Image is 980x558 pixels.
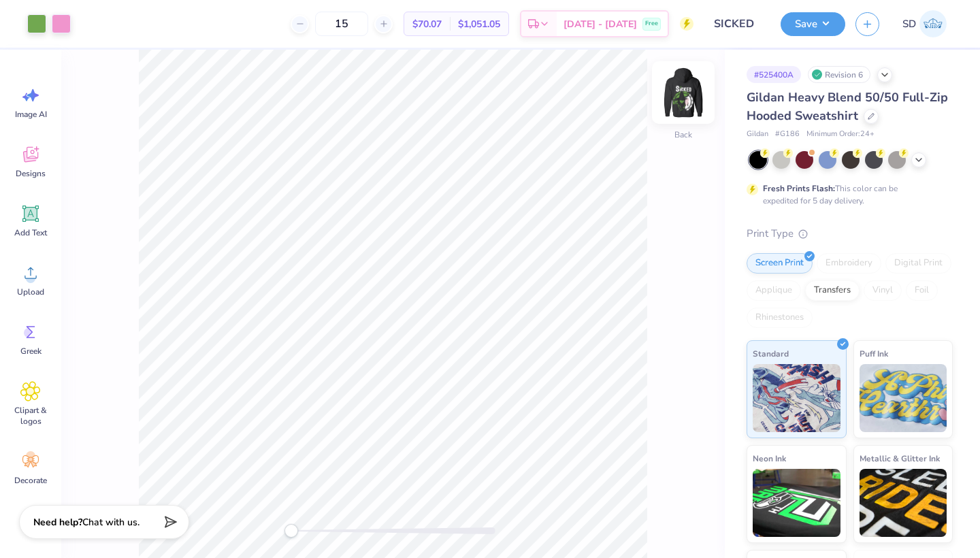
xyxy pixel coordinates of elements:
div: Embroidery [817,253,881,274]
span: Add Text [14,227,47,238]
img: Puff Ink [860,364,947,432]
span: $1,051.05 [458,17,500,31]
img: Neon Ink [753,469,840,537]
span: Standard [753,346,789,361]
img: Back [656,65,710,120]
div: Vinyl [864,280,902,301]
img: Metallic & Glitter Ink [860,469,947,537]
div: Transfers [805,280,860,301]
button: Save [781,12,845,36]
span: [DATE] - [DATE] [563,17,637,31]
span: Gildan [747,129,768,140]
span: Gildan Heavy Blend 50/50 Full-Zip Hooded Sweatshirt [747,89,948,124]
div: Print Type [747,226,953,242]
strong: Need help? [33,516,82,529]
div: Applique [747,280,801,301]
span: Designs [16,168,46,179]
div: Rhinestones [747,308,813,328]
span: Puff Ink [860,346,888,361]
span: Metallic & Glitter Ink [860,451,940,465]
span: # G186 [775,129,800,140]
span: Image AI [15,109,47,120]
img: Standard [753,364,840,432]
span: Decorate [14,475,47,486]
div: Digital Print [885,253,951,274]
input: – – [315,12,368,36]
span: Free [645,19,658,29]
div: Back [674,129,692,141]
strong: Fresh Prints Flash: [763,183,835,194]
div: This color can be expedited for 5 day delivery. [763,182,930,207]
div: Accessibility label [284,524,298,538]
a: SD [896,10,953,37]
span: Neon Ink [753,451,786,465]
div: Foil [906,280,938,301]
span: Upload [17,286,44,297]
span: Minimum Order: 24 + [806,129,875,140]
div: Screen Print [747,253,813,274]
div: # 525400A [747,66,801,83]
input: Untitled Design [704,10,770,37]
span: SD [902,16,916,32]
img: Sophia Deserto [919,10,947,37]
span: $70.07 [412,17,442,31]
span: Chat with us. [82,516,140,529]
div: Revision 6 [808,66,870,83]
span: Greek [20,346,42,357]
span: Clipart & logos [8,405,53,427]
